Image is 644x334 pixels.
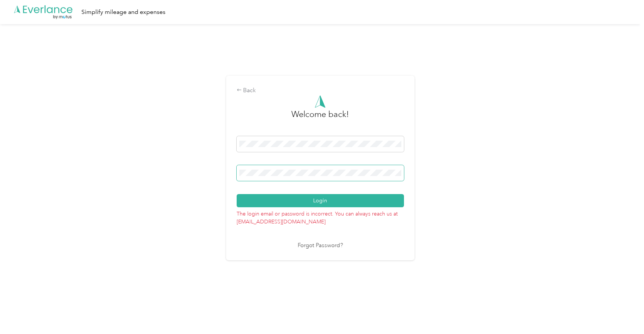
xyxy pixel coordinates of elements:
[298,241,343,250] a: Forgot Password?
[81,8,165,17] div: Simplify mileage and expenses
[237,86,404,95] div: Back
[237,194,404,207] button: Login
[291,108,349,128] h3: greeting
[237,207,404,226] p: The login email or password is incorrect. You can always reach us at [EMAIL_ADDRESS][DOMAIN_NAME]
